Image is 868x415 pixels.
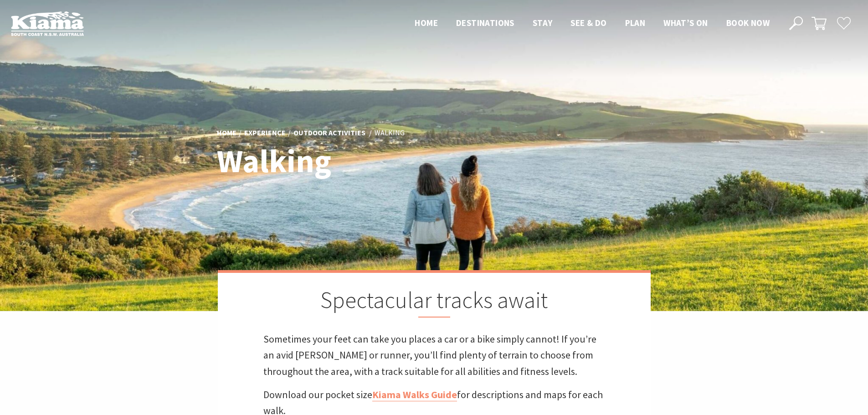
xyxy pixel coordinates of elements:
[244,128,286,138] a: Experience
[263,287,605,318] h2: Spectacular tracks await
[570,17,606,28] span: See & Do
[625,17,646,28] span: Plan
[663,17,708,28] span: What’s On
[726,17,770,28] span: Book now
[293,128,365,138] a: Outdoor Activities
[11,11,84,36] img: Kiama Logo
[406,16,779,31] nav: Main Menu
[372,388,457,401] a: Kiama Walks Guide
[217,128,236,138] a: Home
[375,127,405,139] li: Walking
[456,17,514,28] span: Destinations
[415,17,438,28] span: Home
[533,17,553,28] span: Stay
[263,331,605,379] p: Sometimes your feet can take you places a car or a bike simply cannot! If you’re an avid [PERSON_...
[217,143,474,179] h1: Walking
